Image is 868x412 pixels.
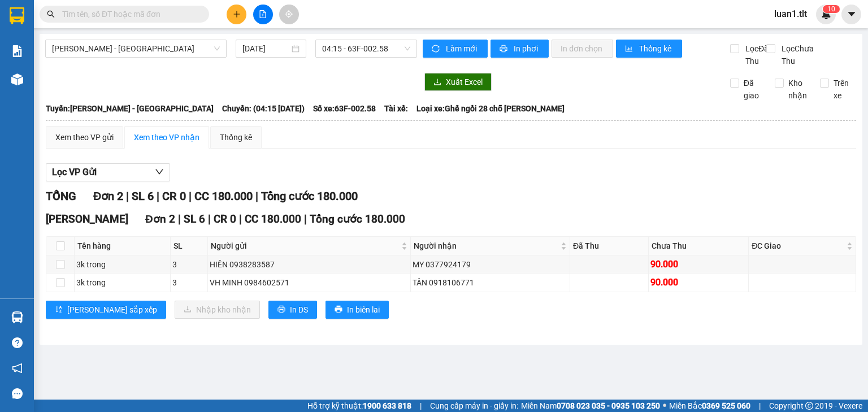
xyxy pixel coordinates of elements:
span: Lọc Đã Thu [741,42,770,67]
span: | [239,212,242,225]
span: down [155,167,164,176]
span: search [47,10,55,18]
span: Cung cấp máy in - giấy in: [430,400,518,412]
div: Thống kê [220,131,252,144]
span: SL 6 [132,189,154,203]
div: TÂN 0918106771 [413,276,568,289]
img: warehouse-icon [11,73,23,85]
span: luan1.tlt [765,7,816,21]
span: Người gửi [211,240,400,252]
button: syncLàm mới [423,40,488,58]
img: logo-vxr [10,7,24,24]
span: Chuyến: (04:15 [DATE]) [222,102,305,115]
span: Tổng cước 180.000 [261,189,358,203]
img: icon-new-feature [821,9,831,19]
span: notification [12,363,23,374]
div: VH MINH 0984602571 [210,276,409,289]
span: ⚪️ [663,404,666,408]
button: bar-chartThống kê [616,40,682,58]
span: Đơn 2 [145,212,175,225]
span: | [304,212,307,225]
span: Đơn 2 [93,189,123,203]
span: [PERSON_NAME] sắp xếp [67,303,157,316]
div: 90.000 [650,257,747,271]
th: Đã Thu [570,237,649,255]
th: Tên hàng [75,237,171,255]
div: Xem theo VP nhận [134,131,199,144]
span: Trên xe [829,77,857,102]
span: | [189,189,192,203]
span: printer [277,305,285,314]
input: 12/09/2025 [242,42,289,55]
span: Thống kê [639,42,673,55]
span: plus [233,10,241,18]
button: plus [227,5,246,24]
button: printerIn phơi [491,40,549,58]
span: Xuất Excel [446,76,483,88]
strong: 0369 525 060 [702,401,750,410]
span: Lọc VP Gửi [52,165,97,179]
span: Kho nhận [784,77,811,102]
img: solution-icon [11,45,23,57]
div: 3 [172,276,206,289]
div: 3k trong [76,258,168,271]
button: In đơn chọn [552,40,613,58]
span: 0 [831,5,835,13]
span: Số xe: 63F-002.58 [313,102,376,115]
span: file-add [259,10,267,18]
span: Lọc Chưa Thu [777,42,821,67]
button: aim [279,5,299,24]
img: warehouse-icon [11,311,23,323]
span: Tài xế: [384,102,408,115]
input: Tìm tên, số ĐT hoặc mã đơn [62,8,196,20]
span: CC 180.000 [245,212,301,225]
span: TỔNG [46,189,76,203]
span: CR 0 [214,212,236,225]
span: SL 6 [184,212,205,225]
button: printerIn DS [268,301,317,319]
span: | [759,400,761,412]
span: Tổng cước 180.000 [310,212,405,225]
span: 04:15 - 63F-002.58 [322,40,411,57]
span: CC 180.000 [194,189,253,203]
span: printer [500,45,509,54]
div: MY 0377924179 [413,258,568,271]
span: | [157,189,159,203]
span: Loại xe: Ghế ngồi 28 chỗ [PERSON_NAME] [416,102,565,115]
button: Lọc VP Gửi [46,163,170,181]
b: Tuyến: [PERSON_NAME] - [GEOGRAPHIC_DATA] [46,104,214,113]
span: message [12,388,23,399]
span: caret-down [847,9,857,19]
span: printer [335,305,342,314]
strong: 1900 633 818 [363,401,411,410]
span: Miền Nam [521,400,660,412]
span: [PERSON_NAME] [46,212,128,225]
th: Chưa Thu [649,237,749,255]
span: | [420,400,422,412]
div: 3 [172,258,206,271]
span: ĐC Giao [752,240,844,252]
span: Người nhận [414,240,558,252]
span: question-circle [12,337,23,348]
span: Hồ Chí Minh - Mỹ Tho [52,40,220,57]
button: printerIn biên lai [325,301,389,319]
span: | [208,212,211,225]
div: 90.000 [650,275,747,289]
span: In DS [290,303,308,316]
span: Hỗ trợ kỹ thuật: [307,400,411,412]
div: Xem theo VP gửi [55,131,114,144]
button: downloadNhập kho nhận [175,301,260,319]
strong: 0708 023 035 - 0935 103 250 [557,401,660,410]
span: CR 0 [162,189,186,203]
span: aim [285,10,293,18]
span: | [255,189,258,203]
th: SL [171,237,208,255]
span: sort-ascending [55,305,63,314]
button: caret-down [841,5,861,24]
div: 3k trong [76,276,168,289]
button: downloadXuất Excel [424,73,492,91]
button: sort-ascending[PERSON_NAME] sắp xếp [46,301,166,319]
button: file-add [253,5,273,24]
sup: 10 [823,5,840,13]
span: copyright [805,402,813,410]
